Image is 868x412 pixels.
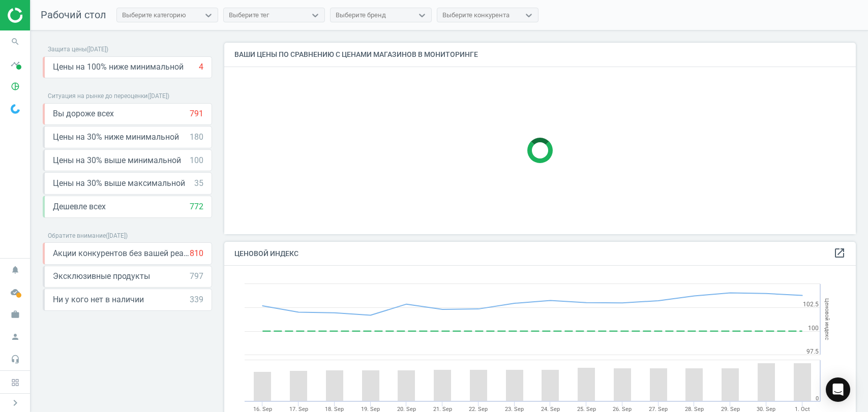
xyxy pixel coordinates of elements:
[147,92,169,100] span: ( [DATE] )
[824,298,830,340] tspan: Ценовой индекс
[6,260,25,279] i: notifications
[86,46,108,53] span: ( [DATE] )
[442,11,510,20] div: Выберите конкурента
[48,232,106,239] span: Обратите внимание
[224,242,856,266] h4: Ценовой индекс
[826,377,850,402] div: Open Intercom Messenger
[336,11,386,20] div: Выберите бренд
[48,46,86,53] span: Защита цены
[122,11,186,20] div: Выберите категорию
[6,327,25,346] i: person
[190,271,203,282] div: 797
[53,294,144,305] span: Ни у кого нет в наличии
[53,271,150,282] span: Эксклюзивные продукты
[6,77,25,96] i: pie_chart_outlined
[53,132,179,143] span: Цены на 30% ниже минимальной
[6,282,25,302] i: cloud_done
[6,54,25,74] i: timeline
[11,104,20,114] img: wGWNvw8QSZomAAAAABJRU5ErkJggg==
[190,201,203,212] div: 772
[833,247,846,259] i: open_in_new
[190,132,203,143] div: 180
[8,8,80,23] img: ajHJNr6hYgQAAAAASUVORK5CYII=
[9,397,21,409] i: chevron_right
[803,301,819,308] text: 102.5
[190,155,203,166] div: 100
[224,43,856,67] h4: Ваши цены по сравнению с ценами магазинов в мониторинге
[190,248,203,259] div: 810
[808,325,819,332] text: 100
[53,201,106,212] span: Дешевле всех
[48,92,147,100] span: Ситуация на рынке до переоценки
[190,294,203,305] div: 339
[806,348,819,355] text: 97.5
[53,178,185,189] span: Цены на 30% выше максимальной
[3,396,28,409] button: chevron_right
[6,32,25,51] i: search
[53,155,181,166] span: Цены на 30% выше минимальной
[6,350,25,369] i: headset_mic
[53,248,190,259] span: Акции конкурентов без вашей реакции
[833,247,846,260] a: open_in_new
[199,61,203,73] div: 4
[194,178,203,189] div: 35
[229,11,269,20] div: Выберите тег
[190,108,203,119] div: 791
[816,395,819,402] text: 0
[53,61,184,73] span: Цены на 100% ниже минимальной
[41,9,106,21] span: Рабочий стол
[106,232,128,239] span: ( [DATE] )
[6,305,25,324] i: work
[53,108,114,119] span: Вы дороже всех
